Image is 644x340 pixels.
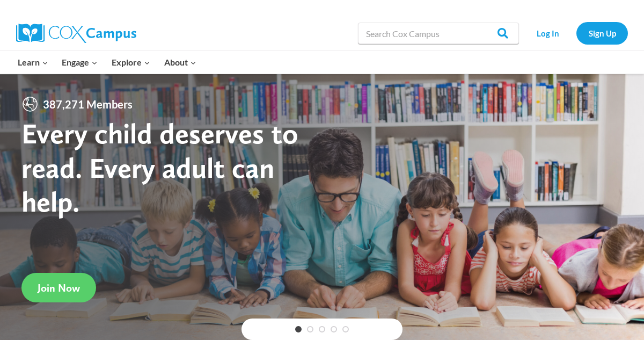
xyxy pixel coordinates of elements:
strong: Every child deserves to read. Every adult can help. [21,116,298,219]
span: Engage [62,55,98,69]
span: About [164,55,196,69]
span: Learn [18,55,48,69]
a: 4 [331,326,337,332]
a: 1 [295,326,302,332]
span: Explore [112,55,150,69]
a: Log In [524,22,571,44]
img: Cox Campus [16,24,136,43]
a: 2 [307,326,313,332]
a: 3 [319,326,325,332]
a: Join Now [21,273,96,302]
span: 387,271 Members [39,96,137,113]
a: Sign Up [576,22,628,44]
nav: Secondary Navigation [524,22,628,44]
a: 5 [342,326,349,332]
span: Join Now [38,281,80,294]
nav: Primary Navigation [11,51,203,74]
input: Search Cox Campus [358,23,519,44]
